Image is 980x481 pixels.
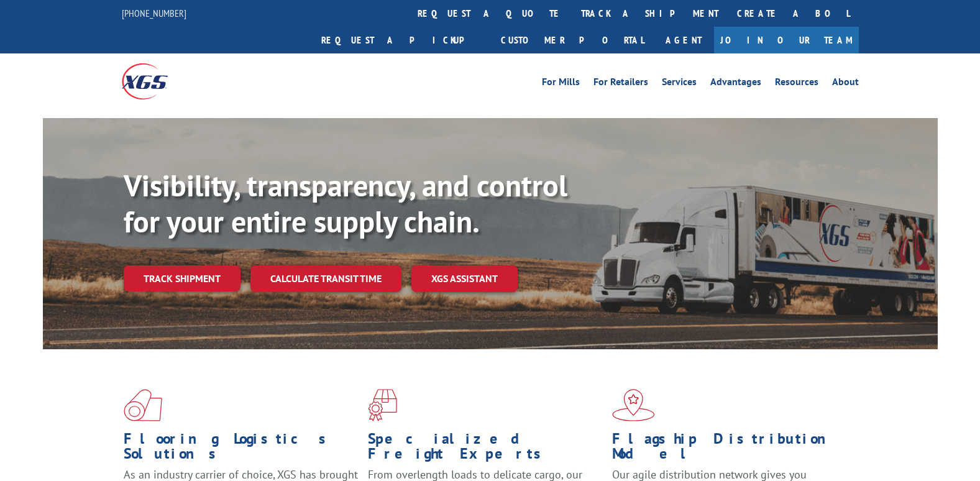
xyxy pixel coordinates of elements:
a: Join Our Team [714,27,859,53]
h1: Flooring Logistics Solutions [124,431,359,467]
a: Calculate transit time [250,265,401,292]
h1: Specialized Freight Experts [368,431,603,467]
a: Resources [775,77,818,91]
img: xgs-icon-focused-on-flooring-red [368,389,397,421]
a: Services [662,77,697,91]
a: Customer Portal [492,27,653,53]
img: xgs-icon-flagship-distribution-model-red [612,389,655,421]
a: [PHONE_NUMBER] [122,7,186,19]
h1: Flagship Distribution Model [612,431,847,467]
a: Advantages [710,77,761,91]
a: For Mills [542,77,580,91]
a: Agent [653,27,714,53]
a: XGS ASSISTANT [411,265,518,292]
img: xgs-icon-total-supply-chain-intelligence-red [124,389,162,421]
a: For Retailers [593,77,648,91]
a: Track shipment [124,265,240,291]
b: Visibility, transparency, and control for your entire supply chain. [124,166,567,240]
a: Request a pickup [312,27,492,53]
a: About [832,77,859,91]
